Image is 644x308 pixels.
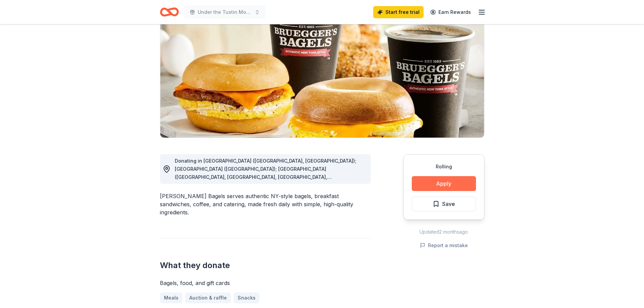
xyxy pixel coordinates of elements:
a: Snacks [234,292,260,303]
a: Home [160,4,179,20]
div: Rolling [412,163,476,171]
button: Under the Tustin Moon [184,5,265,19]
button: Save [412,196,476,211]
div: Updated 2 months ago [403,228,484,236]
span: Save [442,199,455,208]
button: Apply [412,176,476,191]
h2: What they donate [160,260,371,271]
a: Start free trial [373,6,424,18]
a: Auction & raffle [185,292,231,303]
div: Bagels, food, and gift cards [160,279,371,287]
img: Image for Bruegger's Bagels [160,8,484,138]
a: Earn Rewards [426,6,475,18]
a: Meals [160,292,183,303]
button: Report a mistake [420,241,468,250]
span: Under the Tustin Moon [198,8,252,16]
div: [PERSON_NAME] Bagels serves authentic NY-style bagels, breakfast sandwiches, coffee, and catering... [160,192,371,216]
